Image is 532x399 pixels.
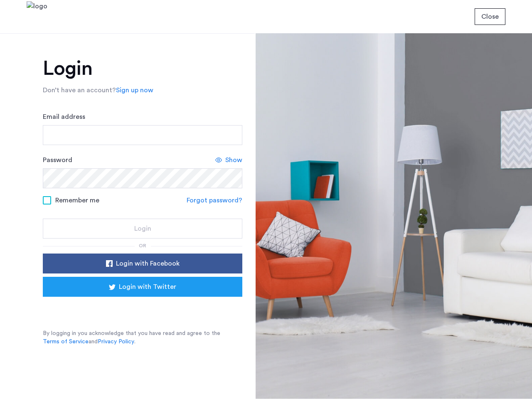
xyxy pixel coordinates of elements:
[116,85,153,95] a: Sign up now
[225,155,242,165] span: Show
[55,195,99,205] span: Remember me
[134,224,151,234] span: Login
[43,277,242,297] button: button
[27,1,47,32] img: logo
[475,8,505,25] button: button
[139,243,146,248] span: or
[116,259,180,268] span: Login with Facebook
[481,12,499,22] span: Close
[187,195,242,205] a: Forgot password?
[43,59,242,79] h1: Login
[43,87,116,94] span: Don’t have an account?
[43,155,72,165] label: Password
[43,254,242,273] button: button
[43,329,242,346] p: By logging in you acknowledge that you have read and agree to the and .
[43,337,89,346] a: Terms of Service
[43,219,242,239] button: button
[98,337,134,346] a: Privacy Policy
[119,282,176,292] span: Login with Twitter
[43,112,85,122] label: Email address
